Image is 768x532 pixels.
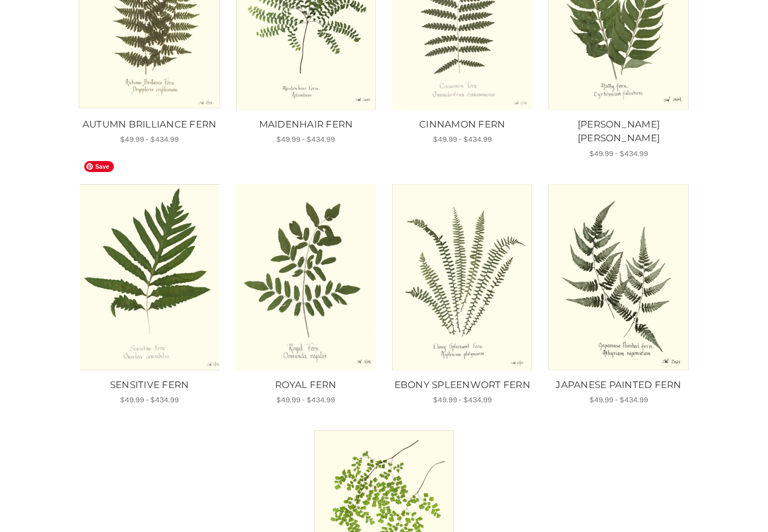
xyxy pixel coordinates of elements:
a: ROYAL FERN, Price range from $49.99 to $434.99 [235,184,376,370]
span: $49.99 - $434.99 [120,395,179,404]
span: Save [84,161,114,172]
a: HOLLY FERN, Price range from $49.99 to $434.99 [546,118,691,146]
a: EBONY SPLEENWORT FERN, Price range from $49.99 to $434.99 [390,378,535,392]
a: CINNAMON FERN, Price range from $49.99 to $434.99 [390,118,535,132]
img: Unframed [548,184,689,370]
a: JAPANESE PAINTED FERN, Price range from $49.99 to $434.99 [548,184,689,370]
span: $49.99 - $434.99 [433,395,492,404]
a: MAIDENHAIR FERN, Price range from $49.99 to $434.99 [233,118,378,132]
a: JAPANESE PAINTED FERN, Price range from $49.99 to $434.99 [546,378,691,392]
span: $49.99 - $434.99 [589,149,648,158]
a: SENSITIVE FERN, Price range from $49.99 to $434.99 [77,378,222,392]
a: ROYAL FERN, Price range from $49.99 to $434.99 [233,378,378,392]
a: SENSITIVE FERN, Price range from $49.99 to $434.99 [79,184,220,370]
span: $49.99 - $434.99 [276,135,335,144]
a: EBONY SPLEENWORT FERN, Price range from $49.99 to $434.99 [392,184,533,370]
span: $49.99 - $434.99 [589,395,648,404]
a: AUTUMN BRILLIANCE FERN, Price range from $49.99 to $434.99 [77,118,222,132]
span: $49.99 - $434.99 [276,395,335,404]
span: $49.99 - $434.99 [433,135,492,144]
img: Unframed [392,184,533,370]
img: Unframed [79,184,220,370]
img: Unframed [235,184,376,370]
span: $49.99 - $434.99 [120,135,179,144]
